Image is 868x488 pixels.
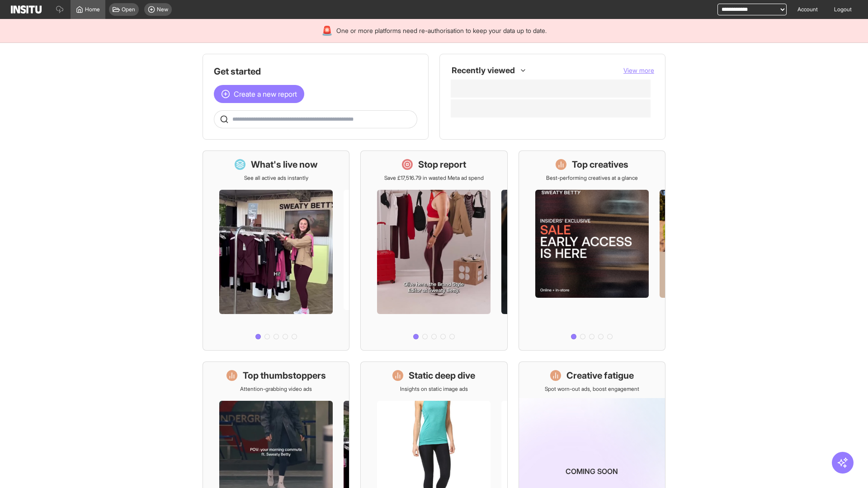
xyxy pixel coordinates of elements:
span: Home [85,6,100,13]
h1: What's live now [251,158,318,171]
h1: Static deep dive [409,369,475,382]
p: Save £17,516.79 in wasted Meta ad spend [384,174,484,182]
p: Best-performing creatives at a glance [546,174,638,182]
h1: Top thumbstoppers [243,369,326,382]
img: Logo [11,5,42,14]
h1: Get started [214,65,417,78]
a: Stop reportSave £17,516.79 in wasted Meta ad spend [360,150,507,351]
span: One or more platforms need re-authorisation to keep your data up to date. [336,26,547,35]
h1: Stop report [418,158,466,171]
span: New [157,6,168,13]
h1: Top creatives [572,158,628,171]
span: View more [623,66,654,74]
div: 🚨 [321,24,333,37]
p: See all active ads instantly [244,174,308,182]
p: Attention-grabbing video ads [240,385,312,393]
button: View more [623,66,654,75]
button: Create a new report [214,85,304,103]
span: Open [122,6,135,13]
p: Insights on static image ads [400,385,468,393]
a: Top creativesBest-performing creatives at a glance [519,150,665,351]
a: What's live nowSee all active ads instantly [203,150,349,351]
span: Create a new report [234,89,297,99]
